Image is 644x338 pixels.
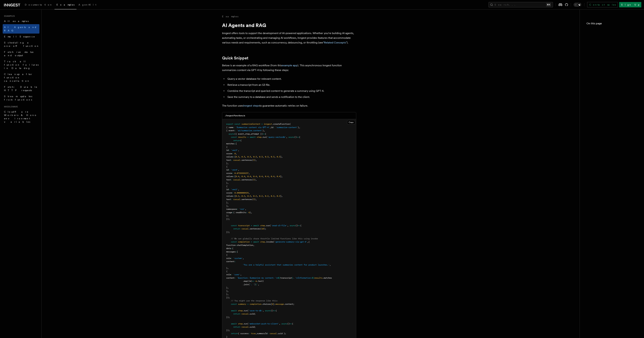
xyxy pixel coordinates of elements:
span: , [245,175,246,178]
span: casual [233,198,240,201]
span: [ [234,175,236,178]
span: , [236,152,237,155]
li: Query a vector database for relevant content. [226,77,356,81]
span: transcript [238,224,250,227]
span: } [263,129,264,132]
span: completion [238,241,250,243]
span: return [233,139,240,142]
span: AgentKit [78,3,96,6]
a: Examples [55,1,76,9]
span: : [232,211,233,214]
span: 'summarize-content' [276,126,298,129]
span: `Question: Summarize my content: \n [237,277,278,279]
span: , [244,133,245,135]
a: Examples [222,15,238,18]
span: content [226,260,234,263]
p: Below is an example of a RAG workflow (from this ). This asynchronous Inngest function summarizes... [222,63,356,73]
span: 'ai/summarize.content' [237,129,263,132]
h1: AI Agents and RAG [222,22,356,28]
span: : [236,244,237,246]
span: , [256,159,257,161]
span: Fetch: Durable HTTP requests [4,86,37,92]
span: Cleanup after function cancellation [4,73,33,82]
span: 0.4 [265,175,269,178]
a: Quick Snippet [222,56,248,60]
span: ( [273,241,274,243]
span: : [229,169,230,171]
span: usage [226,211,232,214]
span: , [274,195,276,197]
span: : [234,277,236,279]
span: , [238,188,239,191]
span: } [292,277,293,279]
span: 0.3 [271,156,274,158]
span: .sentences [249,228,260,230]
span: await [250,136,256,138]
span: Examples [3,15,15,17]
span: 0.3 [253,156,257,158]
span: { [226,165,227,168]
span: ) [254,179,256,181]
span: , [249,172,250,174]
span: 'user' [233,273,240,276]
span: : [231,247,232,250]
span: ); [264,228,266,230]
a: Documentation [23,1,55,9]
span: step [257,136,261,138]
span: ( [252,198,253,201]
span: ] [280,156,281,158]
span: 0.2 [241,195,245,197]
span: } [226,267,227,269]
span: .matches [323,277,332,279]
span: , [269,175,270,178]
li: Save the summary to a database and sends a notification to the client. [226,95,356,99]
span: } [250,211,251,214]
span: : [233,156,234,158]
span: Scheduling a one-off function [4,41,39,47]
a: Track all function failures in Datadog [3,58,39,71]
a: AgentKit [76,1,98,9]
span: }; [226,214,229,217]
span: 0 [234,152,236,155]
span: , [257,156,258,158]
span: 0.3 [236,156,239,158]
span: , [249,192,250,194]
span: , [307,241,308,243]
li: Combine the transcript and queried content to generate a summary using GPT-4. [226,89,356,93]
span: .sentences [240,179,252,181]
span: 0.2 [253,195,257,197]
span: { [299,136,300,138]
span: ${ [278,277,280,279]
span: [ [234,195,236,197]
span: inngest [264,123,272,125]
span: () [294,136,297,138]
span: ((m) [247,280,252,282]
a: Stream updates from functions [3,93,39,103]
span: ) [254,159,256,161]
span: 'Summarize content via GPT-4' [236,126,270,129]
span: 0.0800000429 [234,192,249,194]
span: , [253,244,254,246]
span: 0.2 [277,195,280,197]
span: , [281,175,283,178]
span: ) [254,198,256,201]
button: Search...⌘K [489,2,553,7]
span: 0.2 [271,195,274,197]
span: .sentences [240,159,252,161]
span: casual [241,228,249,230]
span: = [251,224,252,227]
span: , [256,179,257,181]
span: , [227,201,229,204]
span: data [226,247,231,250]
span: step [245,133,250,135]
span: = [251,241,252,243]
span: attempt }) [251,133,263,135]
span: ( [252,179,253,181]
span: role [226,273,231,276]
span: , [264,129,265,132]
span: score [226,172,232,174]
span: : [273,126,274,129]
span: { [308,241,310,243]
span: , [269,156,270,158]
span: results [238,136,246,138]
